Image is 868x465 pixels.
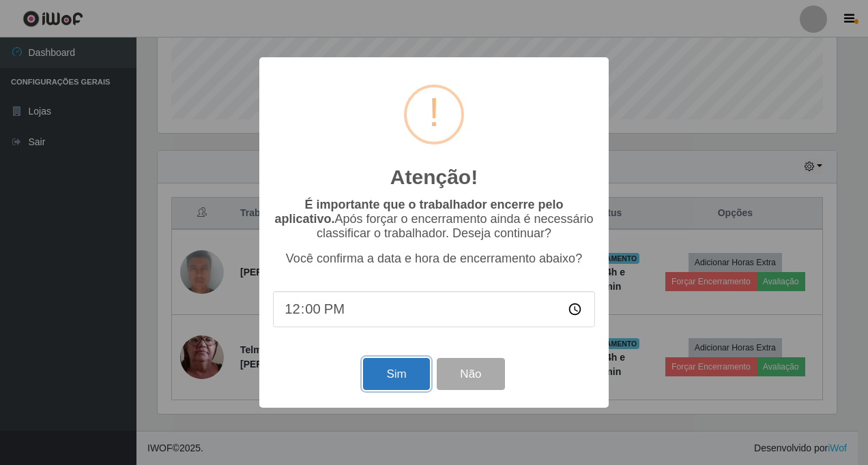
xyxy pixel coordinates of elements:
[437,358,504,390] button: Não
[390,165,478,190] h2: Atenção!
[273,198,595,241] p: Após forçar o encerramento ainda é necessário classificar o trabalhador. Deseja continuar?
[274,198,563,226] b: É importante que o trabalhador encerre pelo aplicativo.
[273,252,595,266] p: Você confirma a data e hora de encerramento abaixo?
[363,358,429,390] button: Sim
